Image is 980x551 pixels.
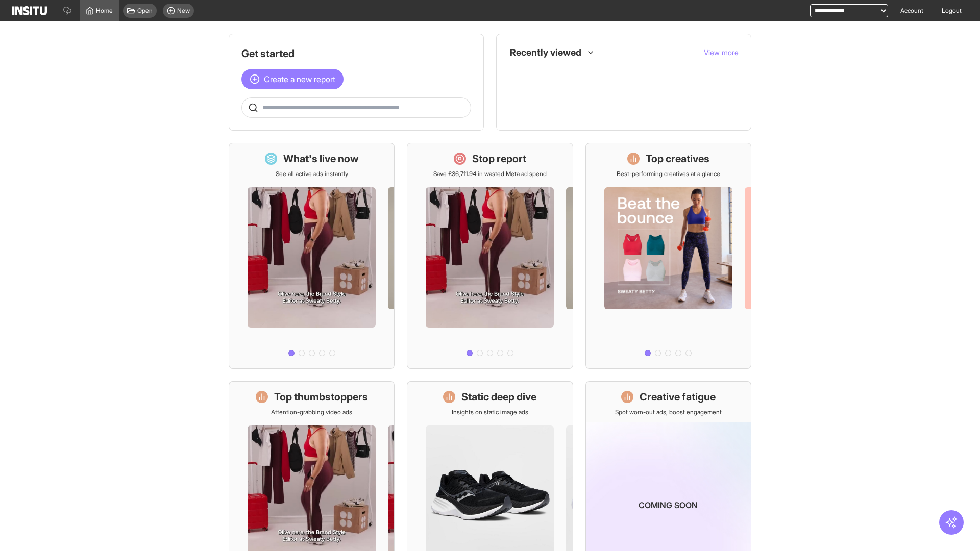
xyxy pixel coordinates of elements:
[96,7,113,15] span: Home
[177,7,190,15] span: New
[461,390,536,404] h1: Static deep dive
[271,408,352,416] p: Attention-grabbing video ads
[704,48,739,57] span: View more
[704,47,739,58] button: View more
[472,152,526,166] h1: Stop report
[646,152,709,166] h1: Top creatives
[617,170,720,178] p: Best-performing creatives at a glance
[12,6,47,15] img: Logo
[452,408,528,416] p: Insights on static image ads
[433,170,547,178] p: Save £36,711.94 in wasted Meta ad spend
[283,152,359,166] h1: What's live now
[241,69,344,89] button: Create a new report
[274,390,368,404] h1: Top thumbstoppers
[585,143,751,369] a: Top creativesBest-performing creatives at a glance
[241,46,471,61] h1: Get started
[229,143,395,369] a: What's live nowSee all active ads instantly
[276,170,348,178] p: See all active ads instantly
[137,7,153,15] span: Open
[264,73,335,85] span: Create a new report
[407,143,573,369] a: Stop reportSave £36,711.94 in wasted Meta ad spend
